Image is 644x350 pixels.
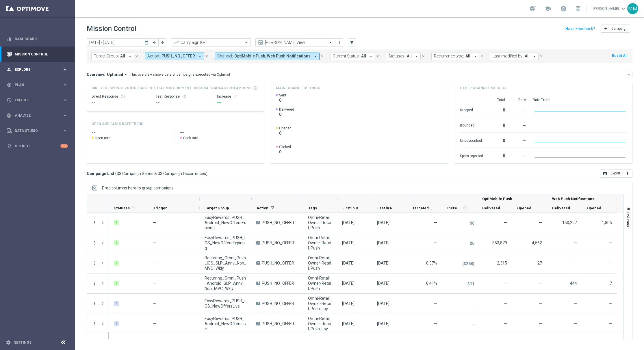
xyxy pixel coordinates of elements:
div: -- [217,99,259,106]
i: more_vert [92,301,97,306]
span: Statuses [114,206,130,210]
i: arrow_drop_down [313,54,318,59]
span: Opened [587,206,601,210]
div: Spam reported [460,151,483,160]
i: arrow_drop_down [473,54,478,59]
i: arrow_drop_down [127,54,133,59]
div: 12 Oct 2025, Sunday [377,321,389,326]
span: 33 Campaign Series & 33 Campaign Occurrences [117,171,206,176]
div: 1 [114,220,119,225]
span: Target Group [205,206,229,210]
div: Unsubscribed [460,135,483,145]
i: arrow_drop_down [414,54,419,59]
span: — [609,301,612,306]
div: 12 Oct 2025, Sunday [377,301,389,306]
span: Optimail [107,72,123,77]
button: Channel: OptiMobile Push, Web Push Notifications arrow_drop_down [215,53,320,60]
span: Omni-Retail, Owner-Retail, Push [308,235,332,251]
button: more_vert [336,39,342,46]
span: Opened [517,206,531,210]
span: Omni-Retail, Owner-Retail, Push [308,255,332,271]
button: close [421,53,426,59]
div: Plan [7,82,62,87]
div: 1 [114,260,119,266]
div: Execute [7,98,62,103]
i: open_in_browser [603,171,607,176]
i: close [480,54,484,58]
span: — [609,241,612,245]
button: play_circle_outline Execute keyboard_arrow_right [6,98,68,103]
div: Total [490,98,505,102]
button: more_vert [92,240,97,245]
button: Current Status: All arrow_drop_down [330,53,375,60]
a: Mission Control [15,46,68,62]
button: close [375,53,380,59]
i: today [144,40,149,45]
button: track_changes Analyze keyboard_arrow_right [6,113,68,118]
span: All [407,54,412,59]
span: school [545,5,551,12]
span: — [539,220,542,225]
span: Recurring_Omni_Push_IOS_SLP_Annv_Non_MVC_Wkly [205,255,246,271]
i: refresh [233,94,238,99]
button: more_vert [623,170,632,178]
span: All [525,54,530,59]
span: OptiMobile Push, Web Push Notifications [234,54,311,59]
span: 2,315 [497,261,507,265]
div: 06 Oct 2025, Monday [377,281,389,286]
div: 06 Oct 2025, Monday [342,281,355,286]
div: Press SPACE to select this row. [109,233,617,253]
span: 7 [610,281,612,286]
button: Mission Control [6,52,68,57]
span: EasyRewards_PUSH_Android_NewOffersLive [205,316,246,332]
i: close [320,54,324,58]
i: equalizer [7,36,12,42]
span: 0.41% [426,281,437,286]
span: Action: [147,54,160,59]
i: close [135,54,139,58]
div: 06 Oct 2025, Monday [342,260,355,266]
span: — [434,220,437,225]
button: Data Studio keyboard_arrow_right [6,129,68,133]
i: more_vert [337,40,342,45]
button: open_in_browser Export [600,170,623,178]
div: Direct Response [92,94,146,99]
div: -- [512,120,526,129]
span: Click rate [183,136,198,140]
div: Row Groups [102,186,174,190]
div: -- [92,99,146,106]
i: close [421,54,425,58]
button: Target Group: All arrow_drop_down [91,53,134,60]
span: Target Group: [94,54,119,59]
div: -- [512,105,526,114]
span: 0 [279,149,291,154]
i: keyboard_arrow_right [62,82,68,87]
span: PUSH_NO_OFFER [262,220,294,225]
div: Dropped [460,105,483,114]
div: Press SPACE to select this row. [87,314,109,334]
button: Recurrence type: All arrow_drop_down [431,53,479,60]
span: 27 [537,261,542,265]
span: Omni-Retail, Owner-Retail, Push, Loyalty [308,316,332,332]
div: 0 [490,135,505,145]
button: equalizer Dashboard [6,37,68,41]
span: — [153,281,156,286]
button: close [539,53,544,59]
span: PUSH_NO_OFFER [262,260,294,266]
div: 0 [490,120,505,129]
div: Press SPACE to select this row. [87,253,109,273]
div: 1 [114,281,119,286]
span: A [256,322,260,325]
div: Optibot [7,138,68,154]
div: Analyze [7,113,62,118]
span: 0.37% [426,261,437,265]
span: 853,879 [492,241,507,245]
span: Drag columns here to group campaigns [102,186,174,190]
span: Increase [447,206,462,210]
span: Columns [626,212,630,227]
span: Sent [279,93,286,98]
div: person_search Explore keyboard_arrow_right [6,67,68,72]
